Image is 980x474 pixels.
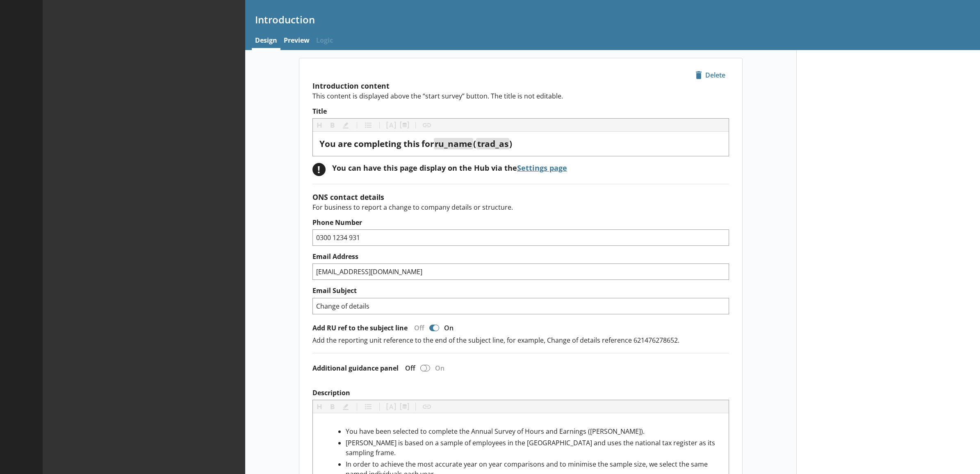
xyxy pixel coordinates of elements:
[473,138,476,149] span: (
[312,192,729,202] h2: ONS contact details
[312,252,729,261] label: Email Address
[477,138,508,149] span: trad_as
[332,163,567,173] div: You can have this page display on the Hub via the
[399,364,419,373] div: Off
[312,92,729,101] p: This content is displayed above the “start survey” button. The title is not editable.
[509,138,512,149] span: )
[280,32,313,50] a: Preview
[346,427,645,436] span: You have been selected to complete the Annual Survey of Hours and Earnings ([PERSON_NAME]).
[319,138,722,149] div: Title
[312,163,326,176] div: !
[312,364,399,373] label: Additional guidance panel
[312,81,729,91] h2: Introduction content
[435,138,472,149] span: ru_name
[312,389,729,397] label: Description
[692,69,729,82] span: Delete
[255,13,971,26] h1: Introduction
[312,336,729,345] p: Add the reporting unit reference to the end of the subject line, for example, Change of details r...
[408,323,428,332] div: Off
[346,438,717,457] span: [PERSON_NAME] is based on a sample of employees in the [GEOGRAPHIC_DATA] and uses the national ta...
[313,32,336,50] span: Logic
[319,138,434,149] span: You are completing this for
[312,107,729,116] label: Title
[312,286,729,295] label: Email Subject
[252,32,280,50] a: Design
[312,203,729,212] p: For business to report a change to company details or structure.
[517,163,567,173] a: Settings page
[432,364,451,373] div: On
[441,323,460,332] div: On
[312,324,408,332] label: Add RU ref to the subject line
[312,218,729,227] label: Phone Number
[692,68,729,82] button: Delete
